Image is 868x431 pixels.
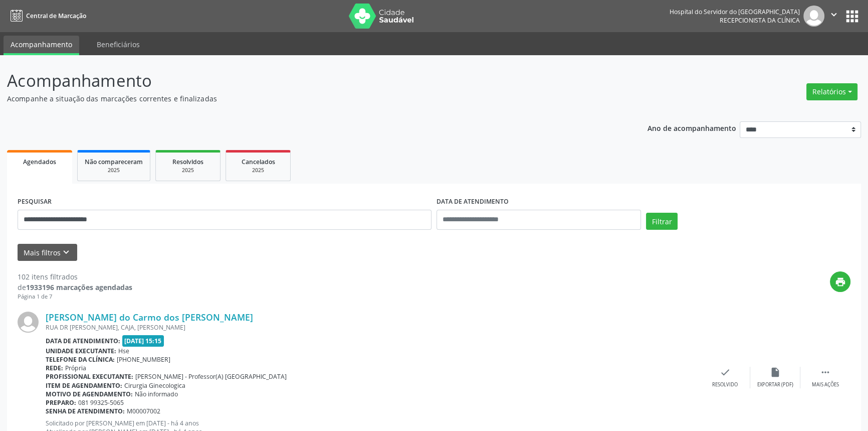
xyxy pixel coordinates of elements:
div: RUA DR [PERSON_NAME], CAJA, [PERSON_NAME] [46,323,700,332]
span: Recepcionista da clínica [720,16,800,25]
div: Página 1 de 7 [18,293,132,301]
div: Mais ações [812,381,839,388]
button: Relatórios [806,83,857,100]
button: print [830,271,850,292]
b: Profissional executante: [46,372,133,381]
div: 2025 [163,167,213,174]
b: Unidade executante: [46,347,116,355]
b: Item de agendamento: [46,381,122,390]
i:  [820,367,831,378]
i: print [835,276,846,288]
i: check [720,367,731,378]
b: Telefone da clínica: [46,355,115,364]
div: 2025 [85,167,143,174]
div: Hospital do Servidor do [GEOGRAPHIC_DATA] [670,8,800,16]
span: Não informado [135,390,178,398]
a: Beneficiários [90,36,147,53]
span: Não compareceram [85,158,143,166]
strong: 1933196 marcações agendadas [26,282,132,292]
button:  [824,6,843,27]
label: DATA DE ATENDIMENTO [437,194,509,210]
b: Preparo: [46,398,76,407]
span: Central de Marcação [26,12,86,20]
span: [PHONE_NUMBER] [117,355,170,364]
button: Mais filtroskeyboard_arrow_down [18,244,77,261]
div: Resolvido [712,381,738,388]
b: Rede: [46,364,63,372]
p: Acompanhamento [7,68,605,93]
a: Central de Marcação [7,8,86,24]
b: Motivo de agendamento: [46,390,133,398]
a: [PERSON_NAME] do Carmo dos [PERSON_NAME] [46,312,253,323]
i:  [828,9,839,20]
p: Ano de acompanhamento [647,121,736,134]
span: Cirurgia Ginecologica [124,381,185,390]
button: Filtrar [646,213,678,230]
span: M00007002 [127,407,160,415]
i: insert_drive_file [770,367,781,378]
span: Própria [65,364,86,372]
b: Data de atendimento: [46,337,120,345]
b: Senha de atendimento: [46,407,125,415]
span: Agendados [23,158,56,166]
div: Exportar (PDF) [757,381,793,388]
p: Acompanhe a situação das marcações correntes e finalizadas [7,93,605,104]
img: img [803,6,824,27]
a: Acompanhamento [4,36,79,55]
span: [PERSON_NAME] - Professor(A) [GEOGRAPHIC_DATA] [135,372,287,381]
img: img [18,312,39,333]
span: Cancelados [242,158,275,166]
div: 2025 [233,167,283,174]
div: 102 itens filtrados [18,271,132,282]
span: 081 99325-5065 [78,398,124,407]
span: Resolvidos [172,158,203,166]
button: apps [843,8,861,25]
span: [DATE] 15:15 [122,335,164,347]
div: de [18,282,132,293]
label: PESQUISAR [18,194,52,210]
i: keyboard_arrow_down [61,247,72,258]
span: Hse [118,347,129,355]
